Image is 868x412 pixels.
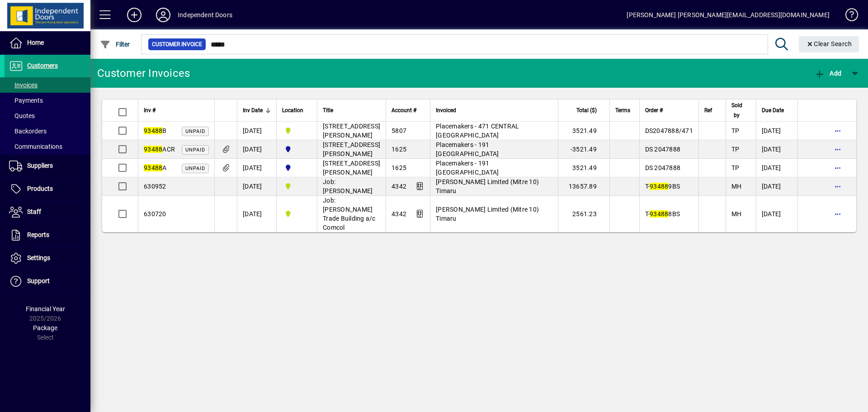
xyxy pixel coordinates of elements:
span: 1625 [392,164,406,171]
span: Due Date [762,105,784,115]
td: 13657.89 [558,177,609,196]
a: Knowledge Base [839,2,857,31]
span: Unpaid [185,166,205,171]
a: Backorders [5,123,90,139]
em: 93488 [650,210,668,218]
div: Location [282,105,311,115]
span: Unpaid [185,128,205,134]
span: Reports [27,231,49,238]
span: Total ($) [576,105,597,115]
div: Ref [704,105,720,115]
span: [STREET_ADDRESS][PERSON_NAME] [323,123,380,139]
span: Placemakers - 471 CENTRAL [GEOGRAPHIC_DATA] [436,123,519,139]
span: Account # [392,105,416,115]
div: Title [323,105,380,115]
td: 3521.49 [558,122,609,140]
button: Profile [149,7,178,23]
a: Payments [5,93,90,108]
td: [DATE] [756,159,797,177]
span: Customer Invoice [152,40,202,49]
span: T- 8BS [645,210,680,218]
div: Total ($) [564,105,605,115]
a: Staff [5,201,90,223]
span: ACR [144,146,175,153]
a: Settings [5,247,90,270]
span: [STREET_ADDRESS][PERSON_NAME] [323,141,380,157]
button: More options [830,161,845,175]
td: -3521.49 [558,140,609,159]
button: More options [830,207,845,221]
span: Support [27,277,50,284]
span: Cromwell Central Otago [282,144,311,154]
button: Add [812,65,844,81]
a: Communications [5,139,90,154]
span: Inv # [144,105,156,115]
button: More options [830,123,845,138]
span: TP [731,164,740,171]
td: [DATE] [237,140,276,159]
div: Inv # [144,105,209,115]
span: Placemakers - 191 [GEOGRAPHIC_DATA] [436,160,499,176]
button: More options [830,179,845,194]
em: 93488 [650,183,668,190]
span: Timaru [282,209,311,219]
td: [DATE] [237,177,276,196]
span: Package [33,324,57,331]
span: TP [731,146,740,153]
span: 1625 [392,146,406,153]
div: Invoiced [436,105,552,115]
span: [PERSON_NAME] Limited (Mitre 10) Timaru [436,178,539,194]
span: Sold by [731,100,742,120]
span: [STREET_ADDRESS][PERSON_NAME] [323,160,380,176]
em: 93488 [144,164,162,171]
span: DS2047888/471 [645,127,693,134]
a: Home [5,32,90,54]
span: 4342 [392,183,406,190]
span: Clear Search [806,40,852,47]
span: Payments [9,97,43,104]
span: 4342 [392,210,406,218]
td: [DATE] [756,196,797,232]
span: Order # [645,105,663,115]
span: TP [731,127,740,134]
span: Add [814,70,841,77]
td: [DATE] [237,159,276,177]
span: Products [27,185,53,192]
span: 630952 [144,183,166,190]
div: Due Date [762,105,792,115]
span: DS 2047888 [645,164,681,171]
td: 2561.23 [558,196,609,232]
div: [PERSON_NAME] [PERSON_NAME][EMAIL_ADDRESS][DOMAIN_NAME] [627,8,830,22]
a: Invoices [5,77,90,93]
td: 3521.49 [558,159,609,177]
span: 630720 [144,210,166,218]
span: Timaru [282,181,311,191]
span: Timaru [282,126,311,136]
span: Ref [704,105,712,115]
td: [DATE] [756,177,797,196]
span: Backorders [9,128,47,135]
button: Filter [98,36,132,52]
div: Sold by [731,100,750,120]
a: Products [5,178,90,200]
td: [DATE] [756,122,797,140]
span: Quotes [9,112,35,119]
em: 93488 [144,127,162,134]
td: [DATE] [756,140,797,159]
a: Quotes [5,108,90,123]
span: Placemakers - 191 [GEOGRAPHIC_DATA] [436,141,499,157]
div: Order # [645,105,693,115]
button: Clear [799,36,859,52]
button: Add [120,7,149,23]
span: Inv Date [243,105,263,115]
a: Support [5,270,90,293]
span: Cromwell Central Otago [282,163,311,173]
span: Home [27,39,44,46]
span: DS 2047888 [645,146,681,153]
span: T- 9BS [645,183,680,190]
span: Filter [100,41,130,48]
span: Terms [615,105,630,115]
div: Inv Date [243,105,271,115]
td: [DATE] [237,122,276,140]
span: Title [323,105,333,115]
